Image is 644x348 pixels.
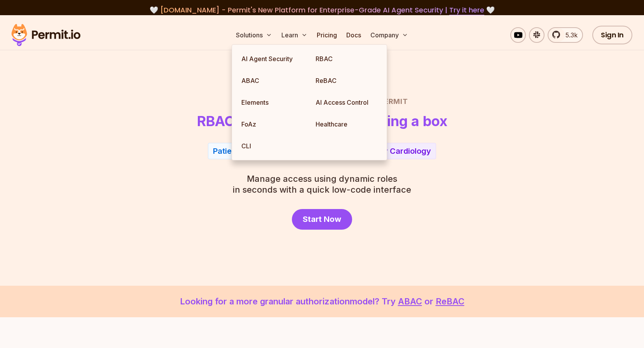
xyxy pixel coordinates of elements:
[378,135,447,146] div: During work hours
[160,5,484,15] span: [DOMAIN_NAME] - Permit's New Platform for Enterprise-Grade AI Agent Security |
[235,91,309,113] a: Elements
[235,113,309,135] a: FoAz
[343,27,364,43] a: Docs
[8,22,84,48] img: Permit logo
[561,30,578,40] span: 5.3k
[235,70,309,91] a: ABAC
[197,113,447,129] h1: RBAC now as easy as checking a box
[548,27,583,43] a: 5.3k
[233,27,275,43] button: Solutions
[19,5,625,16] div: 🤍 🤍
[309,91,384,113] a: AI Access Control
[19,295,625,308] p: Looking for a more granular authorization model? Try or
[398,296,422,306] a: ABAC
[233,173,411,195] p: in seconds with a quick low-code interface
[436,296,464,306] a: ReBAC
[50,96,594,107] h2: Role Based Access Control
[314,27,340,43] a: Pricing
[309,70,384,91] a: ReBAC
[278,27,311,43] button: Learn
[235,135,309,157] a: CLI
[309,113,384,135] a: Healthcare
[213,135,257,146] div: Accountant
[367,27,411,43] button: Company
[449,5,484,15] a: Try it here
[303,214,341,225] span: Start Now
[213,146,239,156] div: Patient
[235,48,309,70] a: AI Agent Security
[233,173,411,184] span: Manage access using dynamic roles
[292,209,352,230] a: Start Now
[378,146,431,156] div: By Cardiology
[592,26,632,44] a: Sign In
[309,48,384,70] a: RBAC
